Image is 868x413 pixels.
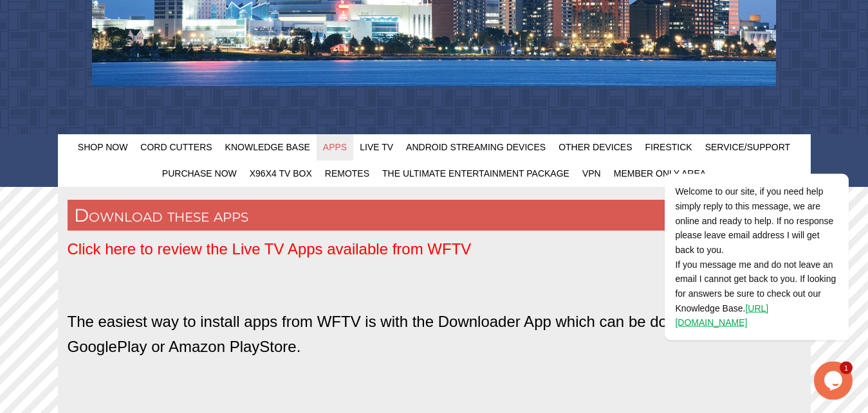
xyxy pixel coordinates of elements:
[68,246,472,256] a: Click here to review the Live TV Apps available from WFTV
[219,134,317,161] a: Knowledge Base
[607,161,712,187] a: Member Only Area
[382,168,569,179] span: The Ultimate Entertainment Package
[319,161,376,187] a: Remotes
[225,142,310,152] span: Knowledge Base
[406,142,546,152] span: Android Streaming Devices
[814,362,855,400] iframe: chat widget
[400,134,552,161] a: Android Streaming Devices
[78,142,128,152] span: Shop Now
[140,142,212,152] span: Cord Cutters
[360,142,393,152] span: Live TV
[243,161,319,187] a: X96X4 TV Box
[325,168,369,179] span: Remotes
[614,168,706,179] span: Member Only Area
[68,240,472,258] span: Click here to review the Live TV Apps available from WFTV
[74,204,248,226] span: Download these apps
[552,134,638,161] a: Other Devices
[71,134,134,161] a: Shop Now
[317,134,353,161] a: Apps
[250,168,312,179] span: X96X4 TV Box
[623,58,855,355] iframe: chat widget
[353,134,400,161] a: Live TV
[582,168,601,179] span: VPN
[162,168,237,179] span: Purchase Now
[559,142,632,152] span: Other Devices
[323,142,347,152] span: Apps
[68,313,769,355] span: The easiest way to install apps from WFTV is with the Downloader App which can be downloaded from...
[156,161,243,187] a: Purchase Now
[134,134,218,161] a: Cord Cutters
[376,161,576,187] a: The Ultimate Entertainment Package
[576,161,607,187] a: VPN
